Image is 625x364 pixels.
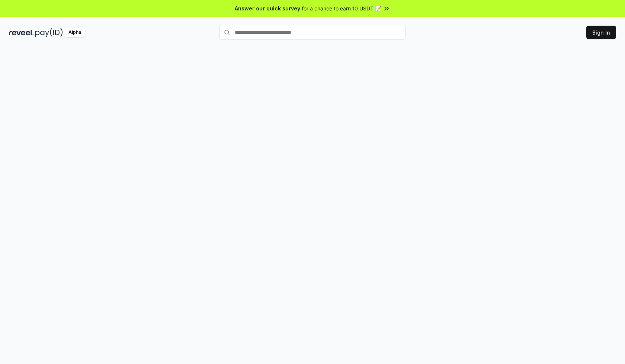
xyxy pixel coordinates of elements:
[586,26,616,39] button: Sign In
[9,28,34,37] img: reveel_dark
[302,4,381,12] span: for a chance to earn 10 USDT 📝
[235,4,300,12] span: Answer our quick survey
[35,28,63,37] img: pay_id
[64,28,85,37] div: Alpha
